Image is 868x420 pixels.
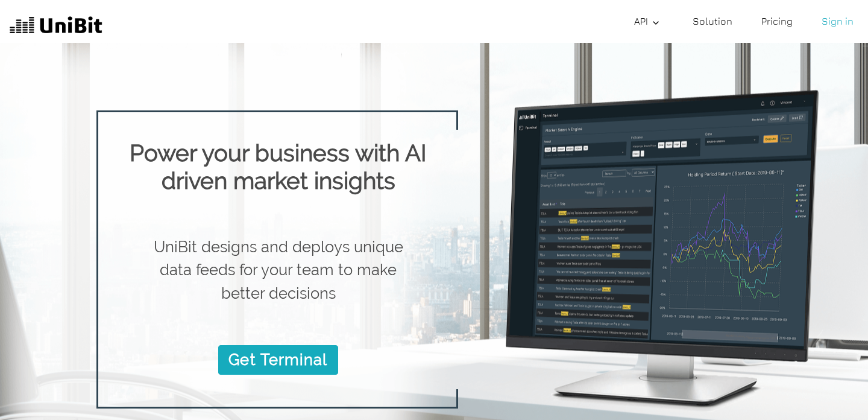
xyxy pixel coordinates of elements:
a: Sign in [817,9,858,33]
p: UniBit designs and deploys unique data feeds for your team to make better decisions [137,235,420,305]
a: Pricing [756,9,797,33]
a: API [629,9,668,33]
h1: Power your business with AI driven market insights [118,139,439,195]
a: Solution [688,9,737,33]
img: UniBit Logo [10,14,102,38]
a: Get Terminal [218,345,338,374]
